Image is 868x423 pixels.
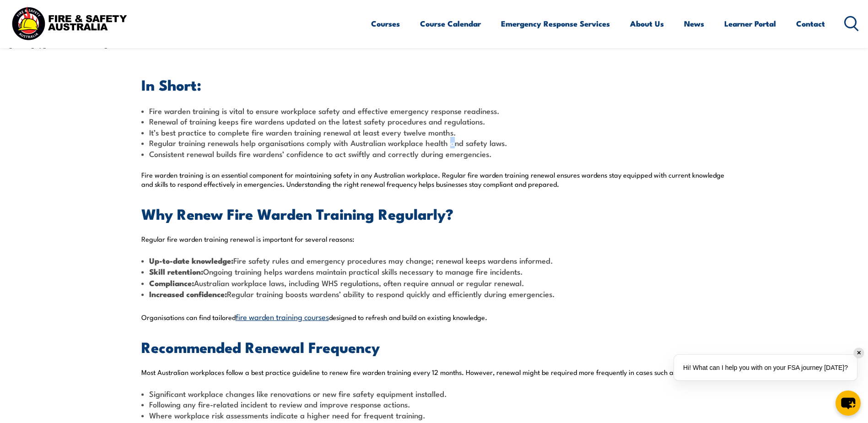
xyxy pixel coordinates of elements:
[149,105,500,116] span: Fire warden training is vital to ensure workplace safety and effective emergency response readiness.
[141,312,236,322] span: Organisations can find tailored
[149,398,410,410] span: Following any fire-related incident to review and improve response actions.
[141,367,678,377] span: Most Australian workplaces follow a best practice guideline to renew fire warden training every 1...
[203,266,523,277] span: Ongoing training helps wardens maintain practical skills necessary to manage fire incidents.
[836,390,861,416] button: chat-button
[141,73,201,96] span: In Short:
[149,288,227,300] span: Increased confidence:
[149,137,507,148] span: Regular training renewals help organisations comply with Australian workplace health and safety l...
[796,11,825,36] a: Contact
[149,115,485,127] span: Renewal of training keeps fire wardens updated on the latest safety procedures and regulations.
[724,11,776,36] a: Learner Portal
[149,255,233,266] span: Up-to-date knowledge:
[684,11,704,36] a: News
[149,266,203,277] span: Skill retention:
[501,11,610,36] a: Emergency Response Services
[630,11,664,36] a: About Us
[149,126,456,138] span: It’s best practice to complete fire warden training renewal at least every twelve months.
[141,234,354,244] span: Regular fire warden training renewal is important for several reasons:
[329,312,487,322] span: designed to refresh and build on existing knowledge.
[227,288,555,299] span: Regular training boosts wardens’ ability to respond quickly and efficiently during emergencies.
[194,277,524,288] span: Australian workplace laws, including WHS regulations, often require annual or regular renewal.
[149,148,492,159] span: Consistent renewal builds fire wardens’ confidence to act swiftly and correctly during emergencies.
[149,388,447,399] span: Significant workplace changes like renovations or new fire safety equipment installed.
[149,277,194,289] span: Compliance:
[420,11,481,36] a: Course Calendar
[233,255,553,266] span: Fire safety rules and emergency procedures may change; renewal keeps wardens informed.
[674,355,857,380] div: Hi! What can I help you with on your FSA journey [DATE]?
[149,409,426,421] span: Where workplace risk assessments indicate a higher need for frequent training.
[236,311,329,322] a: fire warden training courses
[141,335,380,358] span: Recommended Renewal Frequency
[141,202,453,225] span: Why Renew Fire Warden Training Regularly?
[141,170,724,189] span: Fire warden training is an essential component for maintaining safety in any Australian workplace...
[9,38,108,49] span: by
[854,348,864,358] div: ✕
[371,11,400,36] a: Courses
